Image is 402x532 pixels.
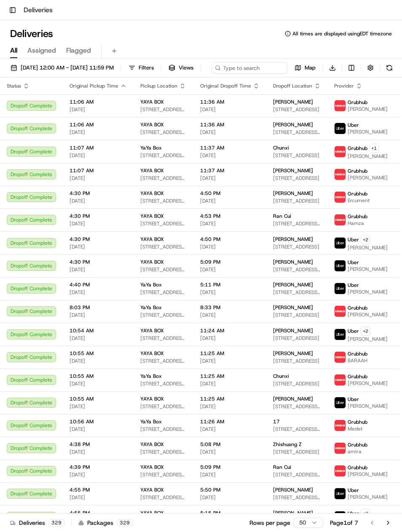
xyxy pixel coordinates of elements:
span: Grubhub [348,190,367,197]
span: 11:25 AM [200,396,260,402]
button: +2 [361,235,370,244]
span: BARAAH [348,357,367,364]
span: [DATE] [200,289,260,296]
img: 5e692f75ce7d37001a5d71f1 [335,374,346,385]
span: 11:37 AM [200,144,260,151]
span: Flagged [66,45,91,56]
img: uber-new-logo.jpeg [335,397,346,408]
span: [DATE] [200,312,260,318]
span: Views [179,64,193,72]
img: 5e692f75ce7d37001a5d71f1 [335,420,346,431]
span: All [10,45,17,56]
span: [STREET_ADDRESS] [273,358,321,364]
span: 4:55 PM [70,510,127,516]
div: 329 [48,519,64,527]
img: 5e692f75ce7d37001a5d71f1 [335,146,346,157]
img: uber-new-logo.jpeg [335,488,346,499]
span: Uber [348,396,359,403]
span: [PERSON_NAME] [273,259,313,265]
span: [PERSON_NAME] [348,266,388,273]
div: Start new chat [38,80,138,89]
span: [DATE] [200,403,260,410]
img: uber-new-logo.jpeg [335,283,346,294]
a: 📗Knowledge Base [5,185,68,200]
span: [DATE] [200,471,260,478]
span: 4:50 PM [200,236,260,243]
span: 4:40 PM [70,281,127,288]
span: 11:26 AM [200,418,260,425]
span: 4:30 PM [70,259,127,265]
div: Packages [78,519,133,527]
span: [STREET_ADDRESS][PERSON_NAME] [140,152,187,159]
img: uber-new-logo.jpeg [335,511,346,522]
span: YAYA BOX [140,464,164,471]
span: [STREET_ADDRESS] [273,243,321,250]
span: [DATE] [200,198,260,204]
span: Status [7,83,21,89]
span: YaYa Box [140,373,162,380]
span: Chunxi [273,373,289,380]
div: 💻 [71,189,78,196]
span: [STREET_ADDRESS] [273,335,321,342]
span: [STREET_ADDRESS] [273,449,321,455]
span: [STREET_ADDRESS][PERSON_NAME] [140,335,187,342]
span: 11:07 AM [70,167,127,174]
span: [PERSON_NAME] [273,487,313,493]
span: 11:06 AM [70,99,127,105]
img: 5e692f75ce7d37001a5d71f1 [335,306,346,317]
span: 8:03 PM [70,304,127,311]
span: [STREET_ADDRESS][PERSON_NAME] [140,220,187,227]
span: [PERSON_NAME] [348,174,388,181]
span: [PERSON_NAME] [273,350,313,357]
span: 5:09 PM [200,259,260,265]
span: Grubhub [348,168,367,174]
span: [PERSON_NAME] [348,106,388,112]
span: Ercument [348,197,370,204]
span: [PERSON_NAME] [348,311,388,318]
div: Past conversations [8,110,56,116]
span: 11:36 AM [200,99,260,105]
span: 4:38 PM [70,441,127,448]
img: Regen Pajulas [8,145,22,159]
div: 329 [117,519,133,527]
span: [PERSON_NAME] [273,396,313,402]
span: Assigned [27,45,56,56]
span: [PERSON_NAME] [273,327,313,334]
span: [DATE] [70,198,127,204]
span: YAYA BOX [140,213,164,219]
img: 5e692f75ce7d37001a5d71f1 [335,100,346,111]
span: YaYa Box [140,418,162,425]
span: Pylon [84,209,102,215]
span: 11:36 AM [200,121,260,128]
span: [PERSON_NAME] [273,281,313,288]
span: Grubhub [348,419,367,425]
div: Deliveries [10,519,64,527]
span: [DATE] [68,153,85,160]
span: 11:37 AM [200,167,260,174]
span: Uber [348,487,359,494]
span: [STREET_ADDRESS][PERSON_NAME] [140,175,187,182]
span: [PERSON_NAME] [273,510,313,516]
span: 17 [273,418,280,425]
span: • [70,131,73,137]
span: [DATE] [70,335,127,342]
span: Uber [348,328,359,334]
span: [DATE] [200,426,260,433]
span: YAYA BOX [140,327,164,334]
span: [STREET_ADDRESS][PERSON_NAME] [273,403,321,410]
img: 1736555255976-a54dd68f-1ca7-489b-9aae-adbdc363a1c4 [17,131,24,138]
span: [STREET_ADDRESS] [273,198,321,204]
span: [DATE] [200,449,260,455]
span: amira [348,448,367,455]
button: See all [131,108,153,118]
input: Clear [22,54,139,63]
span: [DATE] [200,335,260,342]
span: [PERSON_NAME] [273,304,313,311]
img: uber-new-logo.jpeg [335,260,346,271]
span: Uber [348,236,359,243]
span: [STREET_ADDRESS][US_STATE] [273,220,321,227]
span: [PERSON_NAME] [273,99,313,105]
span: 5:50 PM [200,487,260,493]
button: Filters [125,62,158,74]
span: [DATE] [70,471,127,478]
